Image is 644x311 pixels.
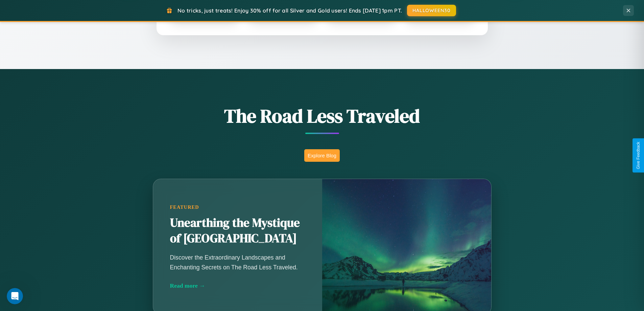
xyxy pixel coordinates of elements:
h1: The Road Less Traveled [119,103,525,129]
p: Discover the Extraordinary Landscapes and Enchanting Secrets on The Road Less Traveled. [170,253,305,272]
iframe: Intercom live chat [7,288,23,304]
button: HALLOWEEN30 [407,5,456,16]
div: Give Feedback [636,142,641,169]
span: No tricks, just treats! Enjoy 30% off for all Silver and Gold users! Ends [DATE] 1pm PT. [177,7,402,14]
div: Read more → [170,282,305,289]
div: Featured [170,204,305,210]
h2: Unearthing the Mystique of [GEOGRAPHIC_DATA] [170,215,305,246]
button: Explore Blog [304,149,340,162]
